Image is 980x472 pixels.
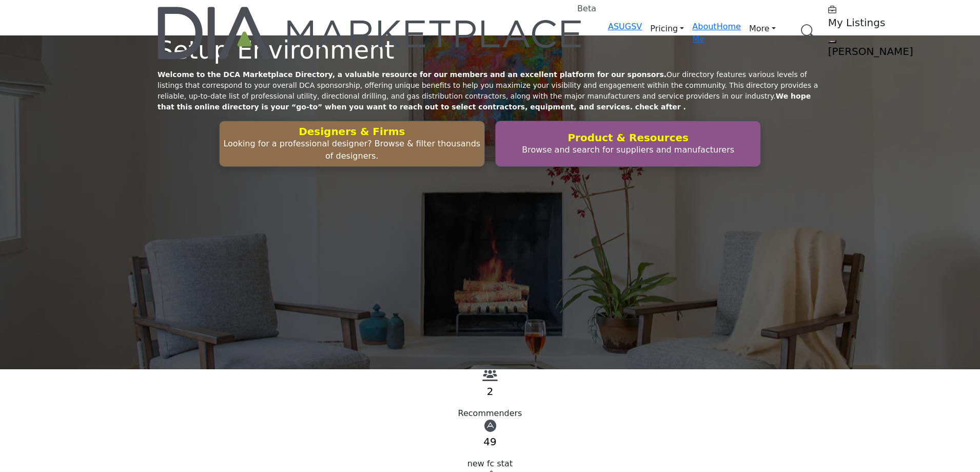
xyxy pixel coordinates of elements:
[499,131,757,144] h2: Product & Resources
[158,92,811,111] strong: We hope that this online directory is your “go-to” when you want to reach out to select contracto...
[717,22,741,31] a: Home
[608,22,642,31] a: ASUGSV
[158,70,667,79] strong: Welcome to the DCA Marketplace Directory, a valuable resource for our members and an excellent pl...
[499,144,757,156] p: Browse and search for suppliers and manufacturers
[495,121,761,167] button: Product & Resources Browse and search for suppliers and manufacturers
[223,138,481,162] p: Looking for a professional designer? Browse & filter thousands of designers.
[219,121,485,167] button: Designers & Firms Looking for a professional designer? Browse & filter thousands of designers.
[577,4,596,13] h6: Beta
[828,4,956,29] div: My Listings
[158,7,583,59] a: Beta
[158,69,822,112] p: Our directory features various levels of listings that correspond to your overall DCA sponsorship...
[828,16,956,29] h5: My Listings
[790,18,822,45] a: Search
[158,407,822,420] div: Recommenders
[487,385,494,398] a: 2
[828,45,956,58] h5: [PERSON_NAME]
[482,372,498,382] a: View Recommenders
[692,22,716,44] a: About Me
[158,7,583,59] img: Site Logo
[642,21,692,37] a: Pricing
[483,436,496,448] a: 49
[223,125,481,138] h2: Designers & Firms
[741,21,784,37] a: More
[158,458,822,470] div: new fc stat
[828,40,836,43] button: Show hide supplier dropdown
